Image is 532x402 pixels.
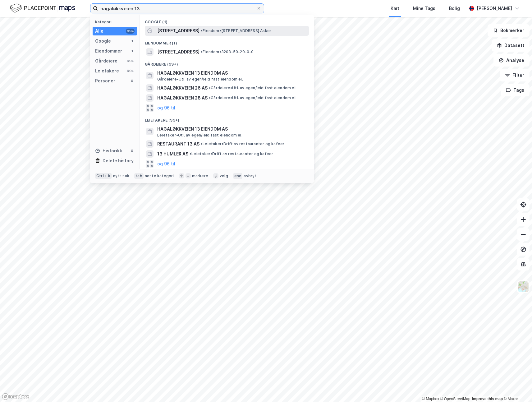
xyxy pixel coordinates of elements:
span: Gårdeiere • Utl. av egen/leid fast eiendom el. [209,85,296,90]
button: og 96 til [157,160,175,168]
div: 0 [130,78,135,83]
div: avbryt [244,173,256,178]
div: nytt søk [113,173,130,178]
button: Bokmerker [488,24,530,37]
span: Leietaker • Utl. av egen/leid fast eiendom el. [157,133,242,138]
div: Gårdeiere [95,57,117,65]
button: Filter [500,69,530,81]
img: Z [517,281,529,293]
div: Ctrl + k [95,173,112,179]
button: Datasett [492,39,530,52]
a: Improve this map [472,397,503,401]
div: 99+ [126,58,135,63]
div: Historikk [95,147,122,155]
div: esc [233,173,243,179]
a: Mapbox [422,397,439,401]
span: 13 HUMLER AS [157,150,188,158]
div: 1 [130,39,135,44]
input: Søk på adresse, matrikkel, gårdeiere, leietakere eller personer [98,4,256,13]
span: Leietaker • Drift av restauranter og kafeer [201,141,284,146]
button: Tags [501,84,530,96]
div: 1 [130,49,135,53]
a: Mapbox homepage [2,393,29,400]
img: logo.f888ab2527a4732fd821a326f86c7f29.svg [10,3,75,14]
span: [STREET_ADDRESS] [157,48,199,56]
div: Mine Tags [413,5,435,12]
div: Google [95,37,111,45]
span: • [209,85,211,90]
div: Eiendommer (1) [140,36,314,47]
div: Kategori [95,20,137,24]
div: Kart [391,5,399,12]
span: Eiendom • 3203-50-20-0-0 [201,49,254,54]
span: HAGALØKKVEIEN 13 EIENDOM AS [157,125,306,133]
span: HAGALØKKVEIEN 28 AS [157,94,208,102]
div: Leietakere [95,67,119,75]
span: • [209,95,211,100]
span: HAGALØKKVEIEN 26 AS [157,84,208,92]
button: Analyse [493,54,530,67]
div: Kontrollprogram for chat [501,372,532,402]
div: Leietakere (99+) [140,113,314,124]
a: OpenStreetMap [440,397,470,401]
span: Gårdeiere • Utl. av egen/leid fast eiendom el. [209,95,296,100]
span: • [201,49,203,54]
div: velg [220,173,228,178]
div: Eiendommer [95,47,122,55]
span: Eiendom • [STREET_ADDRESS] Asker [201,28,271,33]
button: og 96 til [157,104,175,112]
div: neste kategori [145,173,174,178]
div: Personer [95,77,115,85]
div: markere [192,173,208,178]
span: Leietaker • Drift av restauranter og kafeer [190,151,273,156]
span: • [190,151,191,156]
span: • [201,28,203,33]
span: • [201,141,203,146]
span: RESTAURANT 13 AS [157,140,199,148]
div: Gårdeiere (99+) [140,57,314,68]
div: Delete history [103,157,134,164]
div: Google (1) [140,15,314,26]
div: Bolig [449,5,460,12]
div: 99+ [126,29,135,34]
div: tab [134,173,144,179]
div: 0 [130,148,135,153]
iframe: Chat Widget [501,372,532,402]
span: [STREET_ADDRESS] [157,27,199,35]
div: 99+ [126,68,135,73]
div: [PERSON_NAME] [477,5,512,12]
span: Gårdeiere • Utl. av egen/leid fast eiendom el. [157,77,243,82]
div: Alle [95,27,103,35]
span: HAGALØKKVEIEN 13 EIENDOM AS [157,69,306,77]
